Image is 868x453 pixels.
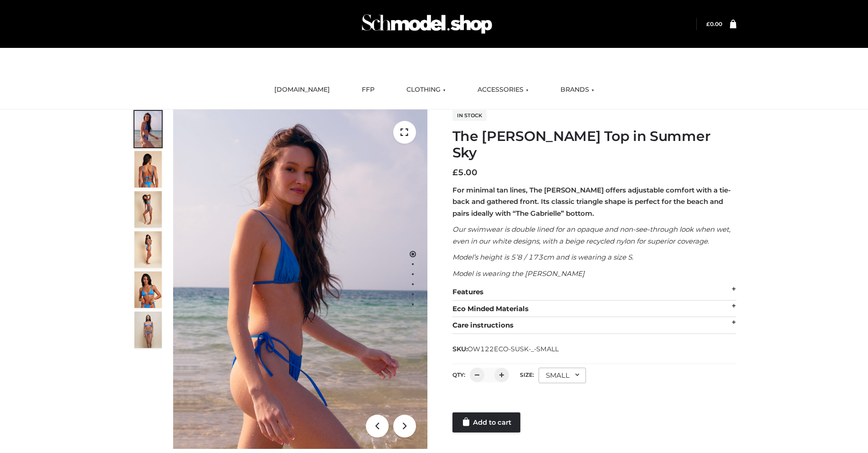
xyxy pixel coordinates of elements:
[267,80,337,100] a: [DOMAIN_NAME]
[452,167,458,177] span: £
[134,271,162,308] img: 2.Alex-top_CN-1-1-2.jpg
[134,312,162,348] img: SSVC.jpg
[452,371,465,378] label: QTY:
[173,109,427,449] img: 1.Alex-top_SS-1_4464b1e7-c2c9-4e4b-a62c-58381cd673c0 (1)
[706,21,722,27] a: £0.00
[452,317,736,334] div: Care instructions
[400,80,452,100] a: CLOTHING
[452,412,520,432] a: Add to cart
[452,225,730,245] em: Our swimwear is double lined for an opaque and non-see-through look when wet, even in our white d...
[471,80,535,100] a: ACCESSORIES
[467,345,559,353] span: OW122ECO-SUSK-_-SMALL
[355,80,381,100] a: FFP
[706,21,722,27] bdi: 0.00
[520,371,534,378] label: Size:
[706,21,710,27] span: £
[134,111,162,147] img: 1.Alex-top_SS-1_4464b1e7-c2c9-4e4b-a62c-58381cd673c0-1.jpg
[554,80,601,100] a: BRANDS
[452,284,736,301] div: Features
[452,128,736,161] h1: The [PERSON_NAME] Top in Summer Sky
[539,368,586,383] div: SMALL
[452,110,487,121] span: In stock
[452,269,585,278] em: Model is wearing the [PERSON_NAME]
[452,344,560,354] span: SKU:
[452,167,478,177] bdi: 5.00
[134,231,162,268] img: 3.Alex-top_CN-1-1-2.jpg
[134,191,162,228] img: 4.Alex-top_CN-1-1-2.jpg
[134,151,162,187] img: 5.Alex-top_CN-1-1_1-1.jpg
[452,253,633,261] em: Model’s height is 5’8 / 173cm and is wearing a size S.
[452,186,731,218] strong: For minimal tan lines, The [PERSON_NAME] offers adjustable comfort with a tie-back and gathered f...
[452,301,736,318] div: Eco Minded Materials
[359,6,495,42] img: Schmodel Admin 964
